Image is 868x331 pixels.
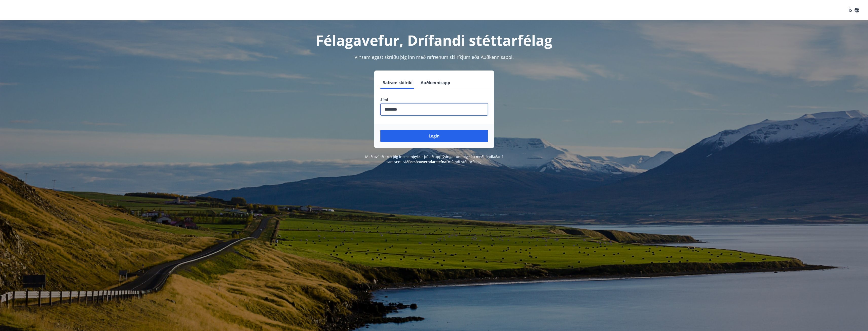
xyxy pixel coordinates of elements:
[380,97,488,102] label: Sími
[258,30,611,50] h1: Félagavefur, Drífandi stéttarfélag
[380,77,415,89] button: Rafræn skilríki
[365,154,503,164] span: Með því að skrá þig inn samþykkir þú að upplýsingar um þig séu meðhöndlaðar í samræmi við Drífand...
[846,6,862,15] button: ÍS
[355,54,514,60] span: Vinsamlegast skráðu þig inn með rafrænum skilríkjum eða Auðkennisappi.
[380,130,488,142] button: Login
[408,159,446,164] a: Persónuverndarstefna
[419,77,452,89] button: Auðkennisapp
